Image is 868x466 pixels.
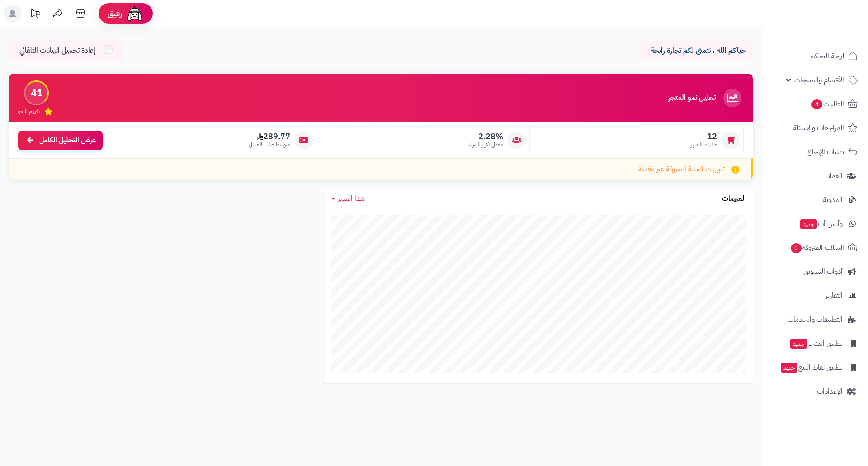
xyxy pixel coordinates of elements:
[469,141,503,149] span: معدل تكرار الشراء
[803,265,843,278] span: أدوات التسويق
[811,50,844,62] span: لوحة التحكم
[722,195,746,203] h3: المبيعات
[126,5,144,23] img: ai-face.png
[691,141,717,149] span: طلبات الشهر
[768,165,863,187] a: العملاء
[807,24,859,43] img: logo-2.png
[768,141,863,163] a: طلبات الإرجاع
[668,94,716,102] h3: تحليل نمو المتجر
[811,99,822,109] span: 4
[781,363,797,373] span: جديد
[793,122,844,134] span: المراجعات والأسئلة
[108,8,122,19] span: رفيق
[800,219,817,229] span: جديد
[18,131,103,150] a: عرض التحليل الكامل
[768,213,863,235] a: وآتس آبجديد
[817,385,843,398] span: الإعدادات
[768,93,863,115] a: الطلبات4
[768,309,863,330] a: التطبيقات والخدمات
[807,146,844,158] span: طلبات الإرجاع
[768,117,863,139] a: المراجعات والأسئلة
[768,357,863,378] a: تطبيق نقاط البيعجديد
[18,108,40,115] span: تقييم النمو
[790,241,844,254] span: السلات المتروكة
[788,313,843,326] span: التطبيقات والخدمات
[249,141,290,149] span: متوسط طلب العميل
[249,132,290,141] span: 289.77
[19,46,95,56] span: إعادة تحميل البيانات التلقائي
[789,337,843,350] span: تطبيق المتجر
[780,361,843,374] span: تطبيق نقاط البيع
[24,5,47,25] a: تحديثات المنصة
[791,243,802,253] span: 0
[768,45,863,67] a: لوحة التحكم
[823,193,843,206] span: المدونة
[768,189,863,211] a: المدونة
[469,132,503,141] span: 2.28%
[768,285,863,306] a: التقارير
[799,217,843,230] span: وآتس آب
[768,333,863,354] a: تطبيق المتجرجديد
[39,135,96,146] span: عرض التحليل الكامل
[790,339,807,349] span: جديد
[646,46,746,56] p: حياكم الله ، نتمنى لكم تجارة رابحة
[811,98,844,110] span: الطلبات
[331,193,365,204] a: هذا الشهر
[794,74,844,86] span: الأقسام والمنتجات
[691,132,717,141] span: 12
[825,169,843,182] span: العملاء
[638,164,725,174] span: تنبيهات السلة المتروكة غير مفعلة
[768,237,863,259] a: السلات المتروكة0
[826,289,843,302] span: التقارير
[338,193,365,204] span: هذا الشهر
[768,381,863,402] a: الإعدادات
[768,261,863,282] a: أدوات التسويق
